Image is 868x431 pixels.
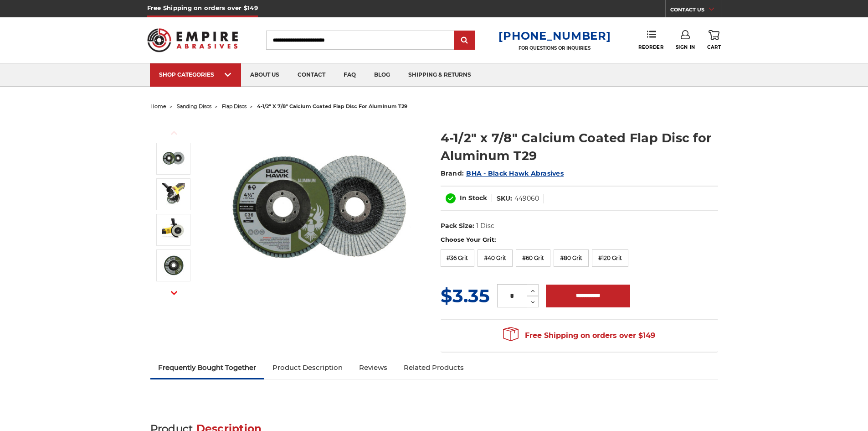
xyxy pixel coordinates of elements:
[514,194,539,203] dd: 449060
[466,169,564,177] a: BHA - Black Hawk Abrasives
[163,283,185,303] button: Next
[395,358,472,378] a: Related Products
[162,183,185,206] img: Disc for grinding aluminum
[241,63,288,87] a: about us
[638,30,663,50] a: Reorder
[177,103,211,109] a: sanding discs
[147,22,238,58] img: Empire Abrasives
[222,103,247,109] a: flap discs
[441,129,718,165] h1: 4-1/2" x 7/8" Calcium Coated Flap Disc for Aluminum T29
[456,31,474,50] input: Submit
[707,30,721,50] a: Cart
[638,44,663,50] span: Reorder
[162,254,185,277] img: Black Hawk Abrasives Aluminum Flap Disc
[150,358,265,378] a: Frequently Bought Together
[441,285,490,307] span: $3.35
[162,218,185,241] img: Angle grinder disc for sanding aluminum
[162,147,185,170] img: BHA 4-1/2 Inch Flap Disc for Aluminum
[264,358,351,378] a: Product Description
[150,103,166,109] a: home
[399,63,480,87] a: shipping & returns
[159,71,232,78] div: SHOP CATEGORIES
[228,119,411,302] img: BHA 4-1/2 Inch Flap Disc for Aluminum
[163,123,185,143] button: Previous
[498,29,611,42] a: [PHONE_NUMBER]
[676,44,695,50] span: Sign In
[441,235,718,244] label: Choose Your Grit:
[460,194,487,202] span: In Stock
[503,327,655,345] span: Free Shipping on orders over $149
[707,44,721,50] span: Cart
[351,358,395,378] a: Reviews
[441,221,474,231] dt: Pack Size:
[334,63,365,87] a: faq
[288,63,334,87] a: contact
[670,5,721,17] a: CONTACT US
[476,221,494,231] dd: 1 Disc
[441,169,464,177] span: Brand:
[498,45,611,51] p: FOR QUESTIONS OR INQUIRIES
[365,63,399,87] a: blog
[497,194,512,203] dt: SKU:
[257,103,407,109] span: 4-1/2" x 7/8" calcium coated flap disc for aluminum t29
